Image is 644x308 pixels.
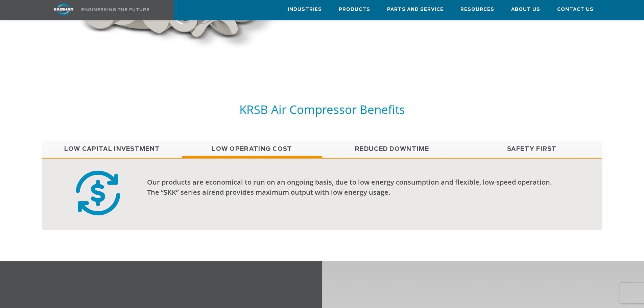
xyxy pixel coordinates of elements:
a: Low Capital Investment [42,141,182,158]
div: Low Operating Cost [42,158,602,230]
a: Contact Us [557,0,594,19]
h5: KRSB Air Compressor Benefits [42,102,602,117]
a: Products [339,0,370,19]
a: Parts and Service [387,0,444,19]
span: Industries [288,6,322,14]
span: Contact Us [557,6,594,14]
a: Safety First [462,141,602,158]
img: Engineering the future [81,8,149,11]
span: About Us [511,6,540,14]
a: Industries [288,0,322,19]
span: Parts and Service [387,6,444,14]
a: Reduced Downtime [322,141,462,158]
a: Resources [460,0,494,19]
a: Low Operating Cost [182,141,322,158]
img: kaishan logo [38,3,89,15]
img: cost efficient badge [72,169,124,217]
div: Our products are economical to run on an ongoing basis, due to low energy consumption and flexibl... [147,177,557,197]
a: About Us [511,0,540,19]
span: Products [339,6,370,14]
span: Resources [460,6,494,14]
